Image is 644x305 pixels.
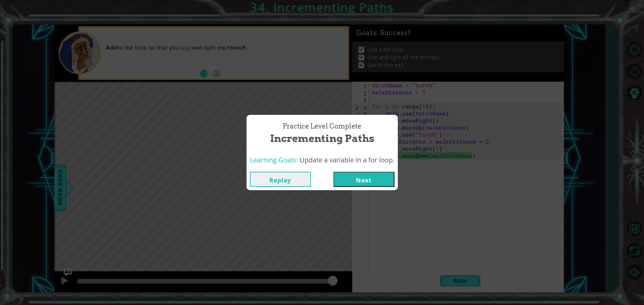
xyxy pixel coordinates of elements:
[250,155,298,164] span: Learning Goals:
[283,122,361,131] span: Practice Level Complete
[333,172,394,187] button: Next
[250,172,311,187] button: Replay
[300,155,394,164] span: Update a variable in a for loop.
[270,131,374,146] span: Incrementing Paths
